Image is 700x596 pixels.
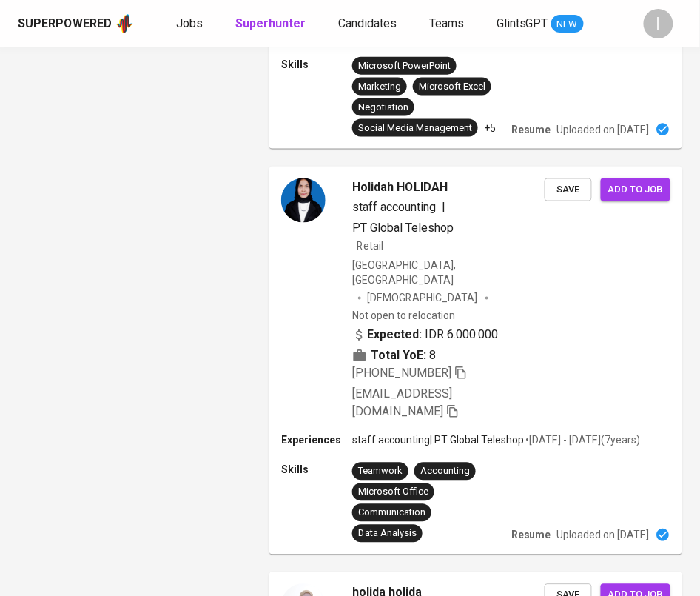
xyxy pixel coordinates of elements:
p: staff accounting | PT Global Teleshop [352,433,524,448]
p: Resume [511,122,551,137]
div: Microsoft Office [358,486,428,500]
a: Candidates [338,15,400,33]
span: 8 [429,347,436,365]
span: Jobs [176,16,203,30]
div: Microsoft PowerPoint [358,59,451,73]
span: GlintsGPT [497,16,548,30]
span: [DEMOGRAPHIC_DATA] [367,291,479,306]
span: PT Global Teleshop [352,221,454,235]
div: Negotiation [358,101,408,115]
span: [PHONE_NUMBER] [352,366,451,381]
div: Teamwork [358,465,403,479]
p: Resume [511,528,551,543]
a: Jobs [176,15,206,33]
span: NEW [551,17,584,32]
b: Expected: [367,327,422,344]
div: Marketing [358,80,401,94]
p: Uploaded on [DATE] [557,528,650,543]
p: Uploaded on [DATE] [557,122,650,137]
div: Accounting [420,465,470,479]
div: Social Media Management [358,121,472,135]
img: eefee65335d332c5a958a016cb1ab70d.jpg [281,178,326,223]
span: | [442,199,445,217]
div: Microsoft Excel [419,80,485,94]
b: Total YoE: [371,347,426,365]
p: • [DATE] - [DATE] ( 7 years ) [524,433,641,448]
div: I [644,9,673,38]
p: Not open to relocation [352,309,455,324]
a: Teams [429,15,467,33]
span: Add to job [608,181,663,198]
a: Superhunter [235,15,309,33]
b: Superhunter [235,16,306,30]
span: Save [552,181,585,198]
p: Experiences [281,433,352,448]
button: Save [545,178,592,201]
a: Holidah HOLIDAHstaff accounting|PT Global TeleshopRetail[GEOGRAPHIC_DATA], [GEOGRAPHIC_DATA][DEMO... [269,167,682,555]
span: Candidates [338,16,397,30]
a: Superpoweredapp logo [18,13,135,35]
span: staff accounting [352,201,436,215]
p: +5 [484,121,496,135]
span: [EMAIL_ADDRESS][DOMAIN_NAME] [352,387,452,419]
span: Holidah HOLIDAH [352,178,448,196]
img: app logo [115,13,135,35]
span: Retail [357,241,383,252]
p: Skills [281,57,352,72]
div: Communication [358,506,425,520]
div: Superpowered [18,16,112,33]
div: Data Analysis [358,527,417,541]
div: IDR 6.000.000 [352,327,498,344]
p: Skills [281,463,352,478]
a: GlintsGPT NEW [497,15,584,33]
span: Teams [429,16,464,30]
div: [GEOGRAPHIC_DATA], [GEOGRAPHIC_DATA] [352,258,545,288]
button: Add to job [601,178,670,201]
